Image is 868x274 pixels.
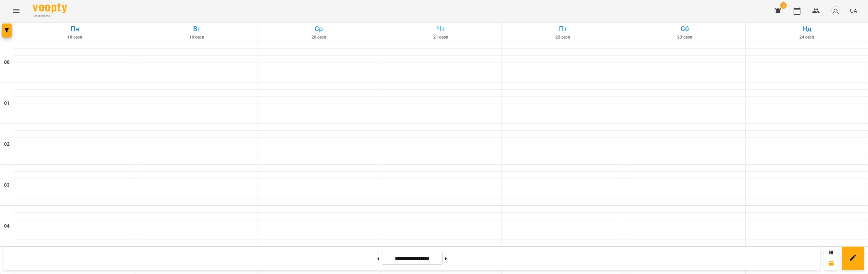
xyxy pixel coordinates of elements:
[831,6,840,16] img: avatar_s.png
[747,34,867,41] h6: 24 серп
[259,24,379,34] h6: Ср
[747,24,867,34] h6: Нд
[4,182,10,189] h6: 03
[15,34,135,41] h6: 18 серп
[381,34,501,41] h6: 21 серп
[381,24,501,34] h6: Чт
[503,24,623,34] h6: Пт
[8,3,25,19] button: Menu
[850,7,857,14] span: UA
[4,222,10,230] h6: 04
[4,141,10,148] h6: 02
[137,34,257,41] h6: 19 серп
[625,24,745,34] h6: Сб
[137,24,257,34] h6: Вт
[780,2,787,9] span: 5
[4,100,10,107] h6: 01
[33,14,67,18] span: For Business
[259,34,379,41] h6: 20 серп
[503,34,623,41] h6: 22 серп
[847,4,860,17] button: UA
[33,3,67,13] img: Voopty Logo
[625,34,745,41] h6: 23 серп
[15,24,135,34] h6: Пн
[4,59,10,66] h6: 00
